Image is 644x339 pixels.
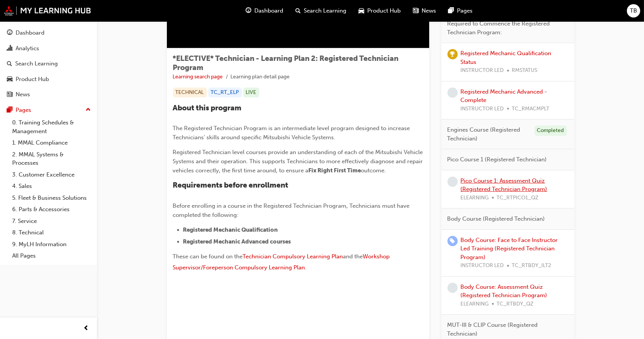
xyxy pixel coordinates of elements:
[512,105,550,113] span: TC_RMACMPLT
[16,106,31,115] div: Pages
[512,66,538,75] span: RMSTATUS
[442,3,479,19] a: pages-iconPages
[208,88,242,98] div: TC_RT_ELP
[9,149,94,169] a: 2. MMAL Systems & Processes
[343,253,363,260] span: and the
[461,194,489,202] span: ELEARNING
[3,103,94,117] button: Pages
[3,24,94,103] button: DashboardAnalyticsSearch LearningProduct HubNews
[461,50,552,65] a: Registered Mechanic Qualification Status
[535,126,567,136] div: Completed
[447,19,562,37] span: Required to Commence the Registered Technician Program:
[497,300,534,309] span: TC_RTBDY_QZ
[173,181,289,189] span: Requirements before enrollment
[461,177,547,193] a: Pico Course 1: Assessment Quiz (Registered Technician Program)
[183,238,291,245] span: Registered Mechanic Advanced courses
[173,73,223,80] a: Learning search page
[7,60,12,67] span: search-icon
[231,73,290,81] li: Learning plan detail page
[422,6,436,15] span: News
[461,88,547,104] a: Registered Mechanic Advanced - Complete
[304,6,346,15] span: Search Learning
[447,321,562,338] span: MUT-III & CLIP Course (Registered Technician)
[86,105,91,115] span: up-icon
[295,6,301,16] span: search-icon
[367,6,401,15] span: Product Hub
[7,30,13,37] span: guage-icon
[9,192,94,204] a: 5. Fleet & Business Solutions
[461,66,504,75] span: INSTRUCTOR LED
[630,6,637,15] span: TB
[246,6,251,16] span: guage-icon
[447,177,458,187] span: learningRecordVerb_NONE-icon
[352,3,407,19] a: car-iconProduct Hub
[15,59,58,68] div: Search Learning
[254,6,283,15] span: Dashboard
[173,54,399,72] span: *ELECTIVE* Technician - Learning Plan 2: Registered Technician Program
[183,226,278,233] span: Registered Mechanic Qualification
[9,239,94,250] a: 9. MyLH Information
[16,90,30,99] div: News
[447,236,458,246] span: learningRecordVerb_ENROLL-icon
[9,250,94,262] a: All Pages
[361,167,386,174] span: outcome.
[461,283,547,299] a: Body Course: Assessment Quiz (Registered Technician Program)
[7,107,13,114] span: pages-icon
[447,88,458,98] span: learningRecordVerb_NONE-icon
[9,169,94,181] a: 3. Customer Excellence
[3,41,94,56] a: Analytics
[3,72,94,86] a: Product Hub
[173,149,425,174] span: Registered Technician level courses provide an understanding of each of the Mitsubishi Vehicle Sy...
[9,117,94,137] a: 0. Training Schedules & Management
[447,49,458,59] span: learningRecordVerb_ACHIEVE-icon
[447,155,547,164] span: Pico Course 1 (Registered Technician)
[3,26,94,40] a: Dashboard
[461,300,489,309] span: ELEARNING
[358,6,364,16] span: car-icon
[413,6,419,16] span: news-icon
[84,324,89,333] span: prev-icon
[447,283,458,293] span: learningRecordVerb_NONE-icon
[461,105,504,113] span: INSTRUCTOR LED
[497,194,539,202] span: TC_RTPICO1_QZ
[627,4,640,18] button: TB
[7,91,13,98] span: news-icon
[243,88,259,98] div: LIVE
[9,180,94,192] a: 4. Sales
[173,253,243,260] span: These can be found on the
[3,88,94,102] a: News
[16,75,49,84] div: Product Hub
[7,45,13,52] span: chart-icon
[305,264,307,271] span: .
[9,204,94,215] a: 6. Parts & Accessories
[447,126,528,143] span: Engines Course (Registered Technician)
[9,227,94,239] a: 8. Technical
[3,57,94,71] a: Search Learning
[448,6,454,16] span: pages-icon
[309,167,361,174] span: Fix Right First Time
[173,103,242,112] span: About this program
[173,125,412,141] span: The Registered Technician Program is an intermediate level program designed to increase Technicia...
[16,44,39,53] div: Analytics
[461,237,558,261] a: Body Course: Face to Face Instructor Led Training (Registered Technician Program)
[243,253,343,260] a: Technician Compulsory Learning Plan
[447,215,545,223] span: Body Course (Registered Technician)
[7,76,13,83] span: car-icon
[173,202,411,218] span: Before enrolling in a course in the Registered Technician Program, Technicians must have complete...
[512,261,552,270] span: TC_RTBDY_ILT2
[461,261,504,270] span: INSTRUCTOR LED
[407,3,442,19] a: news-iconNews
[289,3,352,19] a: search-iconSearch Learning
[457,6,473,15] span: Pages
[4,6,91,16] img: mmal
[9,215,94,227] a: 7. Service
[9,137,94,149] a: 1. MMAL Compliance
[173,88,207,98] div: TECHNICAL
[16,29,44,37] div: Dashboard
[240,3,289,19] a: guage-iconDashboard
